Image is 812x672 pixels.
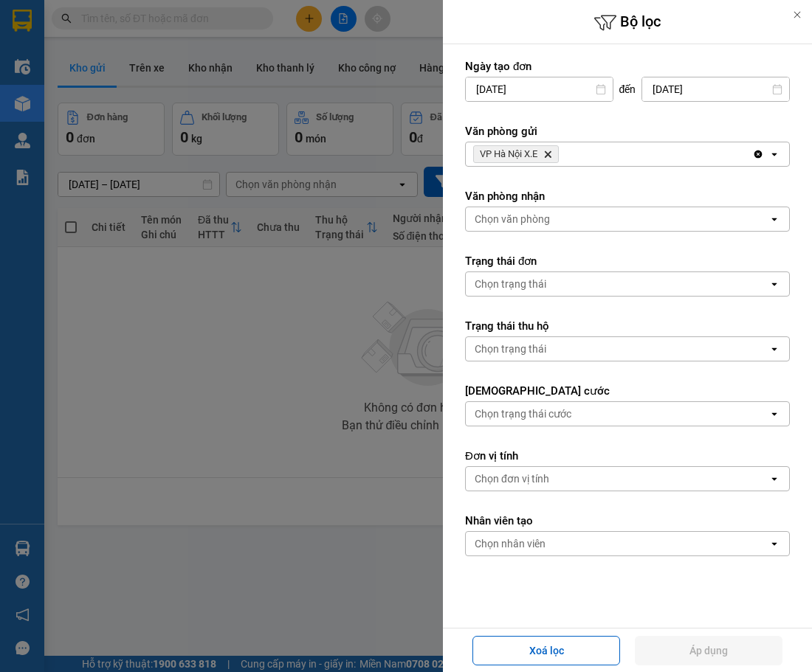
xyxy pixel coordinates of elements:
[465,448,790,463] label: Đơn vị tính
[752,148,764,160] svg: Clear all
[475,471,549,486] div: Chọn đơn vị tính
[768,343,780,355] svg: open
[475,342,546,356] div: Chọn trạng thái
[475,406,571,421] div: Chọn trạng thái cước
[768,148,780,160] svg: open
[473,145,559,163] span: VP Hà Nội X.E, close by backspace
[465,319,790,333] label: Trạng thái thu hộ
[475,277,546,291] div: Chọn trạng thái
[465,189,790,204] label: Văn phòng nhận
[768,213,780,225] svg: open
[465,513,790,528] label: Nhân viên tạo
[472,636,620,665] button: Xoá lọc
[635,636,782,665] button: Áp dụng
[465,254,790,269] label: Trạng thái đơn
[475,212,550,226] div: Chọn văn phòng
[768,538,780,550] svg: open
[465,59,790,74] label: Ngày tạo đơn
[562,147,563,162] input: Selected VP Hà Nội X.E.
[768,473,780,485] svg: open
[480,148,537,160] span: VP Hà Nội X.E
[768,278,780,290] svg: open
[465,384,790,398] label: [DEMOGRAPHIC_DATA] cước
[465,124,790,139] label: Văn phòng gửi
[543,150,552,159] svg: Delete
[642,77,789,101] input: Select a date.
[466,77,613,101] input: Select a date.
[768,408,780,420] svg: open
[475,536,546,551] div: Chọn nhân viên
[619,82,636,97] span: đến
[443,11,812,34] h6: Bộ lọc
